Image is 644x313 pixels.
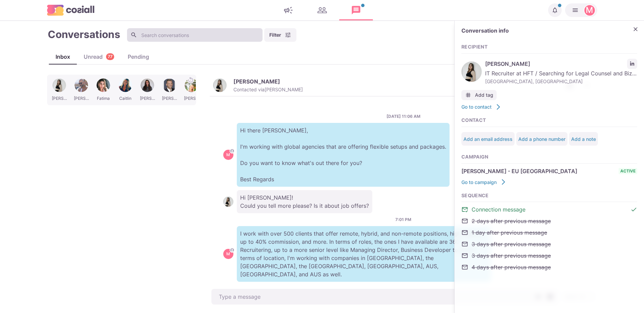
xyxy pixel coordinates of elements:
span: [PERSON_NAME] [485,60,624,68]
button: Notifications [548,3,562,17]
img: Sophia Aksenova [223,197,233,207]
div: Martin [226,252,230,256]
button: Filter [264,28,296,42]
p: 7:01 PM [395,217,411,223]
p: [PERSON_NAME] [233,78,280,85]
img: logo [47,5,95,15]
button: Add a note [571,136,596,142]
img: Sophia Aksenova [213,78,227,92]
button: Add an email address [463,136,513,142]
svg: avatar [230,149,234,153]
span: IT Recruiter at HFT / Searching for Legal Counsel and BizDev ([GEOGRAPHIC_DATA]) [485,69,637,77]
p: I work with over 500 clients that offer remote, hybrid, and non-remote positions, high salaries, ... [237,226,491,282]
a: Go to campaign [461,179,507,185]
h3: Campaign [461,154,637,160]
span: active [619,168,637,174]
span: [PERSON_NAME] - EU [GEOGRAPHIC_DATA] [461,167,577,175]
h3: Sequence [461,193,637,199]
span: 4 days after previous message [472,263,551,271]
button: Close [630,24,641,34]
p: Hi there [PERSON_NAME], I'm working with global agencies that are offering flexible setups and pa... [237,123,450,187]
h2: Conversation info [461,27,627,34]
span: 1 day after previous message [472,228,547,237]
span: Connection message [472,205,525,214]
p: 77 [108,54,112,60]
p: Contacted via [PERSON_NAME] [233,87,303,93]
img: Sophia Aksenova [461,61,482,82]
h3: Recipient [461,44,637,50]
input: Search conversations [127,28,263,42]
button: Sophia Aksenova[PERSON_NAME]Contacted via[PERSON_NAME] [213,78,303,93]
div: Unread [77,53,121,61]
span: 3 days after previous message [472,252,551,260]
p: [DATE] 11:06 AM [387,113,420,119]
h1: Conversations [48,28,120,40]
span: [GEOGRAPHIC_DATA], [GEOGRAPHIC_DATA] [485,78,637,85]
a: Go to contact [461,104,502,110]
svg: avatar [230,248,234,252]
span: 2 days after previous message [472,217,551,225]
button: Add tag [461,90,497,100]
a: LinkedIn profile link [627,59,637,69]
div: Inbox [49,53,77,61]
div: Martin [586,6,593,14]
button: Martin [565,3,597,17]
div: Martin [226,153,230,157]
div: Pending [121,53,156,61]
p: Hi [PERSON_NAME]! Could you tell more please? Is it about job offers? [237,190,372,213]
button: Add a phone number [518,136,565,142]
span: 3 days after previous message [472,240,551,248]
h3: Contact [461,117,637,123]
